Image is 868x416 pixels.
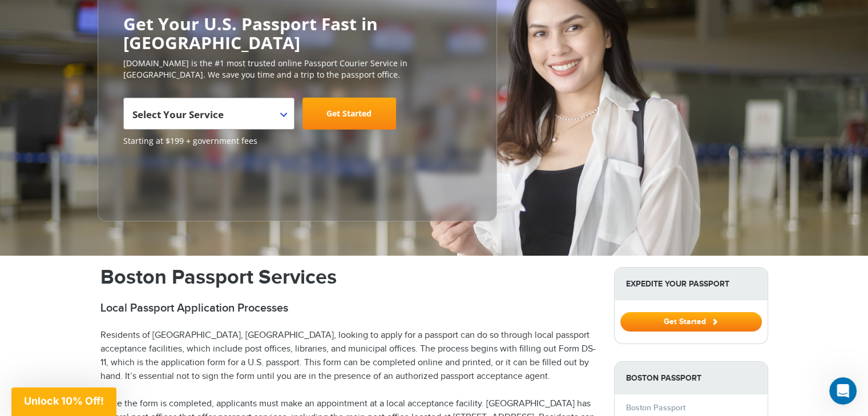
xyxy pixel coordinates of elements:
[615,362,768,394] strong: Boston Passport
[11,387,116,416] div: Unlock 10% Off!
[302,98,396,130] a: Get Started
[615,268,768,300] strong: Expedite Your Passport
[132,108,224,121] span: Select Your Service
[620,317,762,326] a: Get Started
[100,329,597,383] p: Residents of [GEOGRAPHIC_DATA], [GEOGRAPHIC_DATA], looking to apply for a passport can do so thro...
[100,267,597,288] h1: Boston Passport Services
[626,403,685,413] a: Boston Passport
[132,102,282,134] span: Select Your Service
[24,395,104,407] span: Unlock 10% Off!
[123,135,471,147] span: Starting at $199 + government fees
[123,98,294,130] span: Select Your Service
[123,152,209,209] iframe: Customer reviews powered by Trustpilot
[620,312,762,332] button: Get Started
[123,58,471,80] p: [DOMAIN_NAME] is the #1 most trusted online Passport Courier Service in [GEOGRAPHIC_DATA]. We sav...
[100,301,597,315] h2: Local Passport Application Processes
[829,377,857,405] iframe: Intercom live chat
[123,14,471,52] h2: Get Your U.S. Passport Fast in [GEOGRAPHIC_DATA]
